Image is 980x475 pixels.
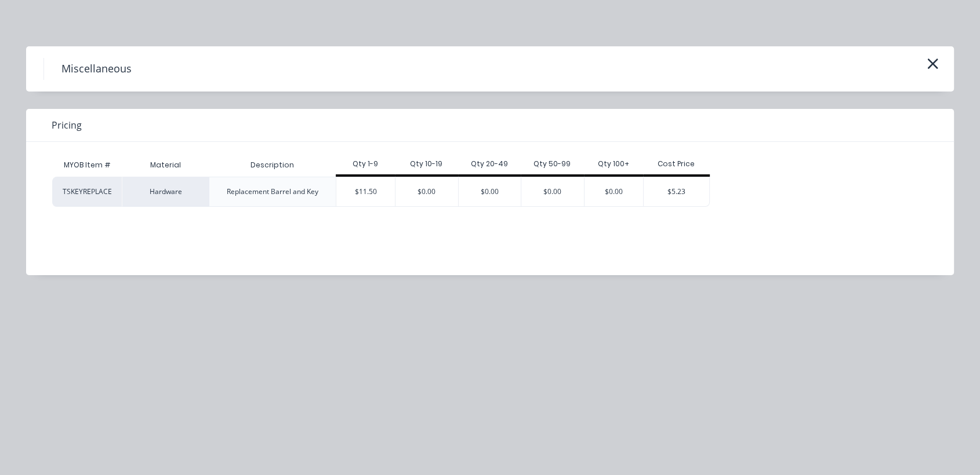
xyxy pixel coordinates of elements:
[395,159,458,169] div: Qty 10-19
[52,177,122,207] div: TSKEYREPLACE
[52,154,122,177] div: MYOB Item #
[521,159,584,169] div: Qty 50-99
[644,177,709,206] div: $5.23
[336,177,395,206] div: $11.50
[643,159,710,169] div: Cost Price
[585,177,643,206] div: $0.00
[52,118,82,132] span: Pricing
[458,159,521,169] div: Qty 20-49
[336,159,395,169] div: Qty 1-9
[395,177,458,206] div: $0.00
[122,154,209,177] div: Material
[43,58,149,80] h4: Miscellaneous
[459,177,521,206] div: $0.00
[227,187,318,197] div: Replacement Barrel and Key
[521,177,584,206] div: $0.00
[584,159,643,169] div: Qty 100+
[241,151,303,180] div: Description
[122,177,209,207] div: Hardware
